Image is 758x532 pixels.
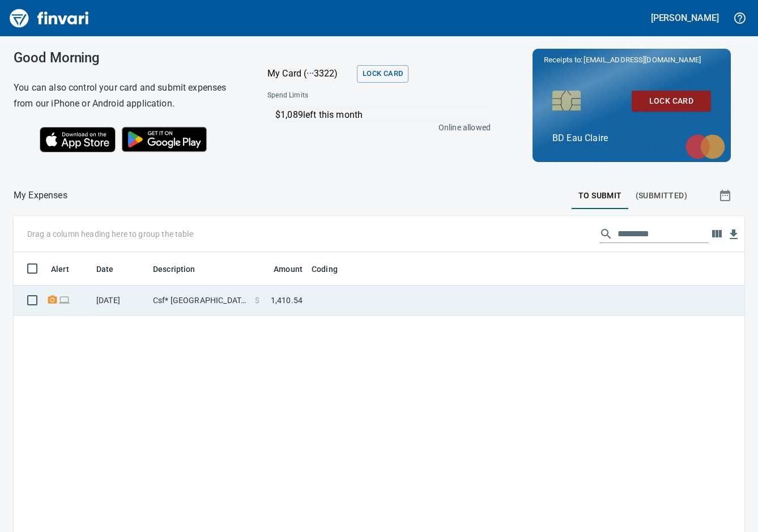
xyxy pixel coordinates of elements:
[153,262,195,276] span: Description
[636,189,687,203] span: (Submitted)
[648,9,722,27] button: [PERSON_NAME]
[275,108,491,122] p: $1,089 left this month
[14,50,239,66] h3: Good Morning
[363,67,403,80] span: Lock Card
[267,90,398,101] span: Spend Limits
[27,228,193,240] p: Drag a column heading here to group the table
[255,295,259,306] span: $
[680,129,731,165] img: mastercard.svg
[312,262,338,276] span: Coding
[632,91,711,112] button: Lock Card
[51,262,84,276] span: Alert
[651,12,719,24] h5: [PERSON_NAME]
[40,127,116,152] img: Download on the App Store
[116,121,213,158] img: Get it on Google Play
[46,296,58,304] span: Receipt Required
[725,226,742,243] button: Download Table
[708,182,744,209] button: Show transactions within a particular date range
[96,262,129,276] span: Date
[357,65,408,83] button: Lock Card
[271,295,303,306] span: 1,410.54
[51,262,69,276] span: Alert
[578,189,622,203] span: To Submit
[267,67,352,80] p: My Card (···3322)
[258,122,491,133] p: Online allowed
[259,262,303,276] span: Amount
[14,189,67,202] p: My Expenses
[148,286,250,316] td: Csf* [GEOGRAPHIC_DATA]
[153,262,210,276] span: Description
[7,5,92,32] img: Finvari
[58,296,70,304] span: Online transaction
[274,262,303,276] span: Amount
[552,131,711,145] p: BD Eau Claire
[14,189,67,202] nav: breadcrumb
[582,54,701,65] span: [EMAIL_ADDRESS][DOMAIN_NAME]
[312,262,352,276] span: Coding
[96,262,114,276] span: Date
[14,80,239,112] h6: You can also control your card and submit expenses from our iPhone or Android application.
[641,94,702,108] span: Lock Card
[92,286,148,316] td: [DATE]
[708,225,725,242] button: Choose columns to display
[544,54,719,66] p: Receipts to:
